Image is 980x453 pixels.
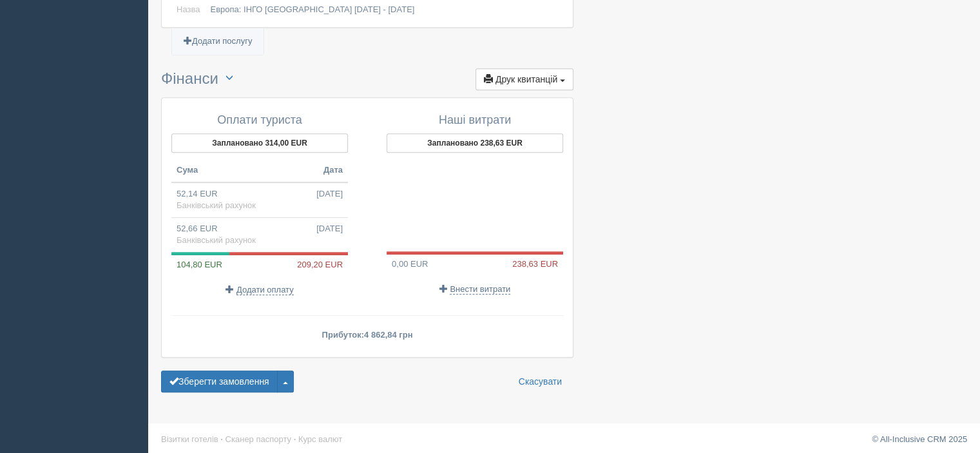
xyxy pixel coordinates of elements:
a: Додати оплату [226,285,293,294]
a: Скасувати [510,371,570,392]
td: 52,14 EUR [171,182,348,218]
span: Банківський рахунок [177,235,256,245]
span: Внести витрати [450,284,510,294]
a: Курс валют [298,434,342,444]
a: Додати послугу [172,28,264,55]
a: Візитки готелів [161,434,218,444]
h4: Наші витрати [387,114,563,127]
span: Банківський рахунок [177,200,256,210]
span: · [294,434,296,444]
th: Дата [260,159,348,182]
span: [DATE] [316,223,343,235]
span: 104,80 EUR [171,260,222,269]
a: © All-Inclusive CRM 2025 [872,434,967,444]
th: Сума [171,159,260,182]
td: 52,66 EUR [171,217,348,252]
span: 0,00 EUR [387,259,428,269]
td: Назва [171,2,205,18]
a: Сканер паспорту [226,434,291,444]
td: Европа: ІНГО [GEOGRAPHIC_DATA] [DATE] - [DATE] [205,2,563,18]
button: Заплановано 314,00 EUR [171,133,348,153]
span: 4 862,84 грн [364,330,412,340]
span: [DATE] [316,188,343,200]
button: Заплановано 238,63 EUR [387,133,563,153]
a: Внести витрати [439,284,511,294]
span: · [220,434,223,444]
p: Прибуток: [171,329,563,341]
button: Друк квитанцій [476,68,573,90]
h3: Фінанси [161,68,573,91]
span: 238,63 EUR [512,258,563,270]
span: Додати оплату [236,285,294,295]
span: Друк квитанцій [495,74,557,84]
button: Зберегти замовлення [161,371,278,392]
h4: Оплати туриста [171,114,348,127]
span: 209,20 EUR [297,258,348,271]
